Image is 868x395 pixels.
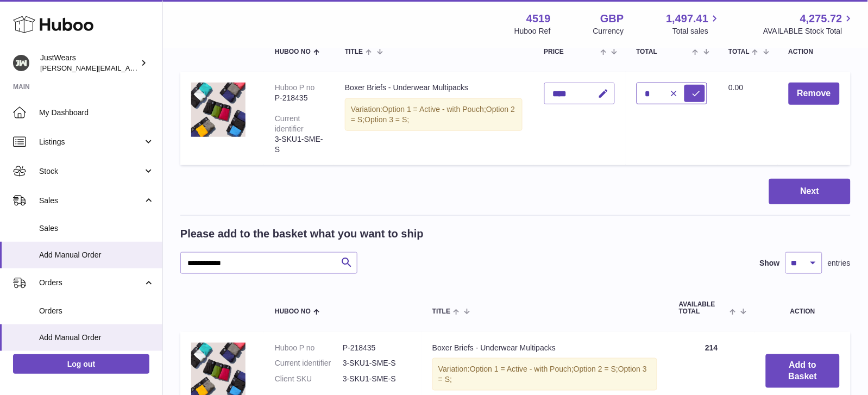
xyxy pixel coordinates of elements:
div: P-218435 [275,93,323,103]
div: JustWears [40,53,138,73]
span: My Dashboard [39,108,154,118]
span: 1,497.41 [666,11,709,26]
button: Next [769,179,851,204]
span: Huboo no [275,308,311,315]
span: Stock [39,166,143,177]
span: Option 3 = S; [364,115,409,124]
span: Option 1 = Active - with Pouch; [382,105,486,114]
span: Sales [39,223,154,234]
th: Action [755,290,851,326]
strong: 4519 [526,11,551,26]
span: Total sales [672,26,721,36]
span: 4,275.72 [800,11,842,26]
div: 3-SKU1-SME-S [275,134,323,155]
span: Option 1 = Active - with Pouch; [470,365,574,373]
span: Sales [39,196,143,206]
span: AVAILABLE Stock Total [763,26,855,36]
span: Unit Sales Price [544,41,598,55]
a: 4,275.72 AVAILABLE Stock Total [763,11,855,36]
div: Action [789,48,840,55]
td: Boxer Briefs - Underwear Multipacks [334,72,533,165]
span: Listings [39,137,143,147]
span: Title [432,308,450,315]
label: Show [760,258,780,268]
span: AVAILABLE Total [679,301,727,315]
h2: Please add to the basket what you want to ship [180,227,424,241]
span: Orders [39,306,154,316]
div: Currency [593,26,624,36]
div: Huboo Ref [514,26,551,36]
span: Title [345,48,363,55]
div: Variation: [432,358,657,391]
dd: 3-SKU1-SME-S [343,374,411,384]
img: Boxer Briefs - Underwear Multipacks [191,83,246,137]
span: 0.00 [729,83,744,92]
strong: GBP [600,11,624,26]
button: Add to Basket [766,354,840,388]
dt: Client SKU [275,374,343,384]
dd: 3-SKU1-SME-S [343,358,411,368]
span: Option 2 = S; [574,365,618,373]
dt: Current identifier [275,358,343,368]
span: Add Manual Order [39,333,154,343]
dt: Huboo P no [275,343,343,353]
span: Add Manual Order [39,250,154,260]
button: Remove [789,83,840,105]
div: Huboo P no [275,83,315,92]
span: entries [828,258,851,268]
div: Variation: [345,98,522,131]
span: [PERSON_NAME][EMAIL_ADDRESS][DOMAIN_NAME] [40,64,218,72]
span: AVAILABLE Total [637,41,690,55]
img: josh@just-wears.com [13,55,29,71]
span: Huboo no [275,48,311,55]
span: Total [729,48,750,55]
span: Orders [39,278,143,288]
dd: P-218435 [343,343,411,353]
a: 1,497.41 Total sales [666,11,721,36]
a: Log out [13,354,149,374]
span: Option 2 = S; [351,105,515,124]
div: Current identifier [275,114,304,133]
